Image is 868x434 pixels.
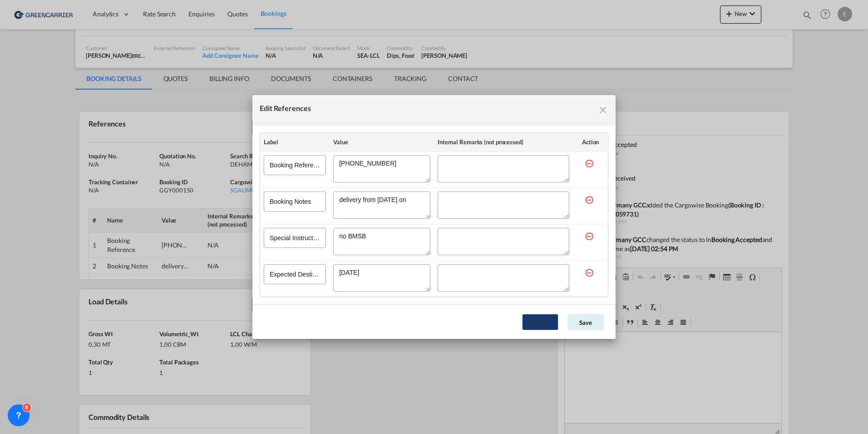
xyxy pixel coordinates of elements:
md-icon: icon-minus-circle-outline red-400-fg s20 cursor mr-5 [585,232,594,241]
th: Action [573,133,608,151]
th: Value [330,133,434,151]
input: Expected Destination Delivery Date [264,264,326,284]
body: Rich Text Editor, editor6 [9,9,207,19]
th: Internal Remarks (not processed) [434,133,573,151]
md-dialog: Edit References [252,95,616,339]
button: Save [567,314,604,330]
button: Cancel [522,314,558,330]
th: Label [260,133,330,151]
input: Booking Reference [264,155,326,175]
input: Special Instructions [264,228,326,248]
md-icon: icon-minus-circle-outline red-400-fg s20 cursor mr-5 [585,195,594,204]
input: Booking Notes [264,192,326,212]
md-icon: icon-minus-circle-outline red-400-fg s20 cursor mr-5 [585,268,594,277]
md-icon: icon-minus-circle-outline red-400-fg s20 cursor mr-5 [585,159,594,168]
div: Edit References [260,102,311,117]
md-icon: icon-close fg-AAA8AD cursor [597,105,608,116]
